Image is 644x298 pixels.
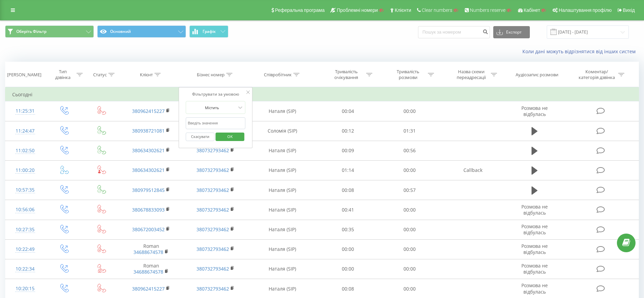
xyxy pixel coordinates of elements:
[12,243,38,256] div: 10:22:49
[379,180,441,200] td: 00:57
[132,226,165,233] a: 380672003452
[196,187,229,193] a: 380732793462
[132,206,165,213] a: 380678833093
[5,25,94,38] button: Оберіть Фільтр
[203,29,216,34] span: Графік
[317,101,379,121] td: 00:04
[12,262,38,276] div: 10:22:34
[521,203,548,216] span: Розмова не відбулась
[12,282,38,295] div: 10:20:15
[453,69,489,80] div: Назва схеми переадресації
[132,127,165,134] a: 380938721081
[248,220,317,239] td: Наталя (SIP)
[186,117,245,129] input: Введіть значення
[7,72,41,78] div: [PERSON_NAME]
[395,7,411,13] span: Клієнти
[197,72,225,78] div: Бізнес номер
[470,7,505,13] span: Numbers reserve
[317,200,379,220] td: 00:41
[337,7,378,13] span: Проблемні номери
[12,144,38,157] div: 11:02:50
[196,226,229,233] a: 380732793462
[248,259,317,279] td: Наталя (SIP)
[248,160,317,180] td: Наталя (SIP)
[133,249,163,255] a: 34688674578
[196,265,229,272] a: 380732793462
[97,25,186,38] button: Основний
[132,285,165,292] a: 380962415227
[516,72,558,78] div: Аудіозапис розмови
[189,25,228,38] button: Графік
[493,26,530,38] button: Експорт
[221,131,240,142] span: OK
[379,160,441,180] td: 00:00
[418,26,490,38] input: Пошук за номером
[441,160,505,180] td: Callback
[196,167,229,173] a: 380732793462
[328,69,365,80] div: Тривалість очікування
[196,147,229,154] a: 380732793462
[379,239,441,259] td: 00:00
[577,69,617,80] div: Коментар/категорія дзвінка
[12,104,38,118] div: 11:25:31
[317,121,379,141] td: 00:12
[196,285,229,292] a: 380732793462
[264,72,292,78] div: Співробітник
[12,164,38,177] div: 11:00:20
[521,262,548,275] span: Розмова не відбулась
[559,7,611,13] span: Налаштування профілю
[196,206,229,213] a: 380732793462
[51,69,75,80] div: Тип дзвінка
[521,223,548,236] span: Розмова не відбулась
[93,72,107,78] div: Статус
[215,133,244,141] button: OK
[248,121,317,141] td: Соломія (SIP)
[186,133,214,141] button: Скасувати
[16,29,46,34] span: Оберіть Фільтр
[248,101,317,121] td: Наталя (SIP)
[317,259,379,279] td: 00:00
[248,180,317,200] td: Наталя (SIP)
[132,187,165,193] a: 380979512845
[390,69,426,80] div: Тривалість розмови
[379,101,441,121] td: 00:00
[196,246,229,252] a: 380732793462
[522,48,639,55] a: Коли дані можуть відрізнятися вiд інших систем
[248,239,317,259] td: Наталя (SIP)
[12,223,38,236] div: 10:27:35
[623,7,635,13] span: Вихід
[132,167,165,173] a: 380634302621
[119,239,183,259] td: Roman
[275,7,325,13] span: Реферальна програма
[248,141,317,160] td: Наталя (SIP)
[379,259,441,279] td: 00:00
[379,141,441,160] td: 00:56
[317,239,379,259] td: 00:00
[248,200,317,220] td: Наталя (SIP)
[186,91,245,98] div: Фільтрувати за умовою
[521,105,548,117] span: Розмова не відбулась
[317,160,379,180] td: 01:14
[5,88,639,101] td: Сьогодні
[317,180,379,200] td: 00:08
[133,269,163,275] a: 34688674578
[12,124,38,138] div: 11:24:47
[119,259,183,279] td: Roman
[12,183,38,197] div: 10:57:35
[379,121,441,141] td: 01:31
[317,141,379,160] td: 00:09
[140,72,153,78] div: Клієнт
[379,220,441,239] td: 00:00
[524,7,540,13] span: Кабінет
[132,108,165,114] a: 380962415227
[521,282,548,295] span: Розмова не відбулась
[521,243,548,255] span: Розмова не відбулась
[317,220,379,239] td: 00:35
[422,7,452,13] span: Clear numbers
[379,200,441,220] td: 00:00
[12,203,38,216] div: 10:56:06
[132,147,165,154] a: 380634302621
